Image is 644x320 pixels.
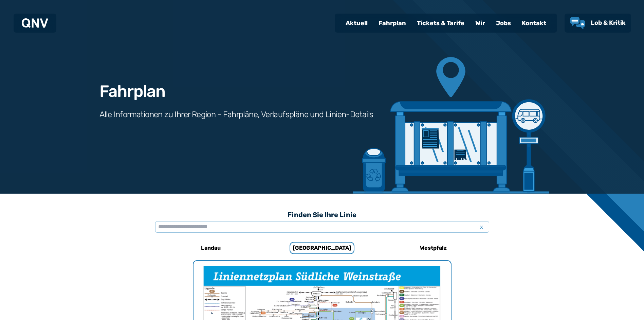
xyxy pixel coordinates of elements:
a: Kontakt [516,14,552,32]
a: Aktuell [340,14,373,32]
img: QNV Logo [22,18,48,28]
h3: Alle Informationen zu Ihrer Region - Fahrpläne, Verlaufspläne und Linien-Details [99,109,373,120]
a: QNV Logo [22,16,48,30]
a: [GEOGRAPHIC_DATA] [277,240,367,256]
a: Lob & Kritik [570,17,626,29]
span: Lob & Kritik [591,19,626,26]
h6: [GEOGRAPHIC_DATA] [290,242,354,254]
h6: Westpfalz [417,243,449,253]
span: x [477,223,486,231]
a: Tickets & Tarife [411,14,470,32]
a: Landau [166,240,256,256]
h1: Fahrplan [99,83,165,100]
h3: Finden Sie Ihre Linie [155,207,489,222]
h6: Landau [198,243,223,253]
a: Wir [470,14,491,32]
a: Jobs [491,14,516,32]
a: Fahrplan [373,14,411,32]
a: Westpfalz [388,240,479,256]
